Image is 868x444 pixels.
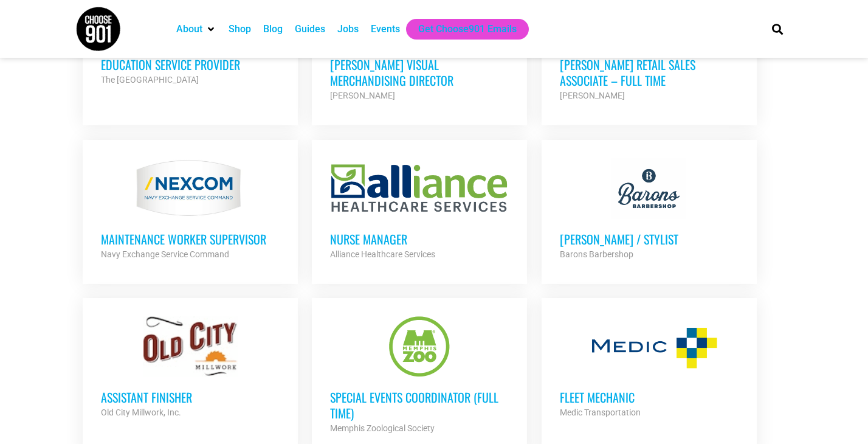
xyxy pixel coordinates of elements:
a: Assistant Finisher Old City Millwork, Inc. [83,298,298,438]
strong: Medic Transportation [560,408,641,417]
div: About [170,19,222,40]
a: Blog [263,22,283,36]
strong: Old City Millwork, Inc. [101,408,181,417]
a: About [176,22,202,36]
a: Shop [229,22,251,36]
a: Nurse Manager Alliance Healthcare Services [312,140,527,280]
h3: Special Events Coordinator (Full Time) [330,389,509,421]
strong: The [GEOGRAPHIC_DATA] [101,75,199,85]
strong: [PERSON_NAME] [560,91,625,100]
h3: Assistant Finisher [101,389,280,405]
a: Events [371,22,400,36]
a: Fleet Mechanic Medic Transportation [542,298,757,438]
strong: [PERSON_NAME] [330,91,395,100]
h3: Nurse Manager [330,231,509,247]
strong: Alliance Healthcare Services [330,249,435,259]
a: Get Choose901 Emails [418,22,517,36]
strong: Navy Exchange Service Command [101,249,229,259]
a: [PERSON_NAME] / Stylist Barons Barbershop [542,140,757,280]
strong: Barons Barbershop [560,249,633,259]
a: Guides [295,22,325,36]
h3: [PERSON_NAME] Retail Sales Associate – Full Time [560,57,739,88]
nav: Main nav [170,19,751,40]
h3: [PERSON_NAME] Visual Merchandising Director [330,57,509,88]
div: Search [768,19,788,39]
a: Jobs [337,22,359,36]
h3: MAINTENANCE WORKER SUPERVISOR [101,231,280,247]
h3: [PERSON_NAME] / Stylist [560,231,739,247]
h3: Fleet Mechanic [560,389,739,405]
a: MAINTENANCE WORKER SUPERVISOR Navy Exchange Service Command [83,140,298,280]
h3: Education Service Provider [101,57,280,72]
strong: Memphis Zoological Society [330,423,435,433]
